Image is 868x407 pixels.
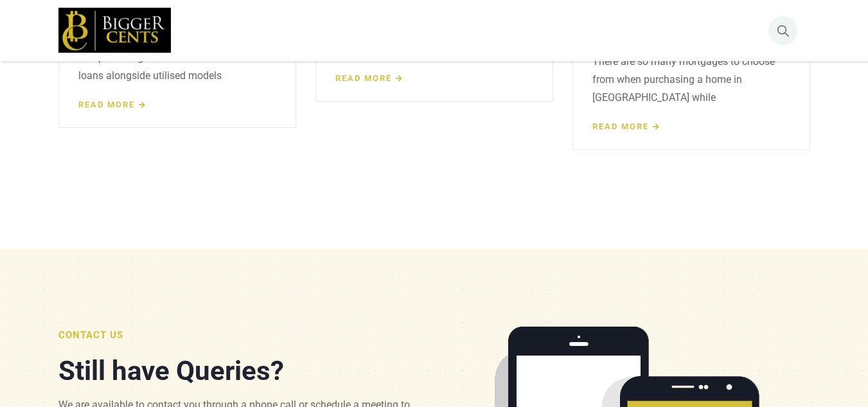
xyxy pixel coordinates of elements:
span: Home [209,24,236,36]
span: Services [260,24,299,36]
span: Still have Queries? [58,355,284,386]
span: Contact us [58,329,123,341]
span: About [331,24,359,36]
img: Home [58,8,171,53]
span: Blog [382,24,402,36]
div: There are so many mortgages to choose from when purchasing a home in [GEOGRAPHIC_DATA] while [592,53,790,116]
a: Read more [335,73,403,83]
div: BiggerCents provides financing for a complete ranges of new Melbourne truck loans alongside utili... [78,31,276,95]
span: Contact Bigger Cents [425,24,522,36]
a: Read more [592,122,660,131]
a: Read more [78,100,146,109]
